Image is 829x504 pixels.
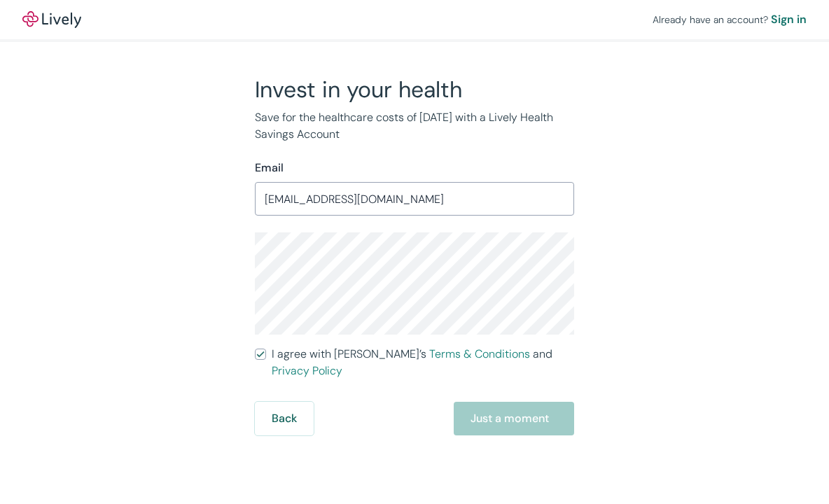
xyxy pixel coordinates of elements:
a: Sign in [771,11,807,28]
a: LivelyLively [22,11,81,28]
button: Back [255,402,314,435]
h2: Invest in your health [255,76,574,104]
p: Save for the healthcare costs of [DATE] with a Lively Health Savings Account [255,109,574,143]
a: Terms & Conditions [429,346,530,361]
label: Email [255,160,284,176]
img: Lively [22,11,81,28]
div: Already have an account? [653,11,807,28]
span: I agree with [PERSON_NAME]’s and [272,346,574,379]
a: Privacy Policy [272,363,342,378]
